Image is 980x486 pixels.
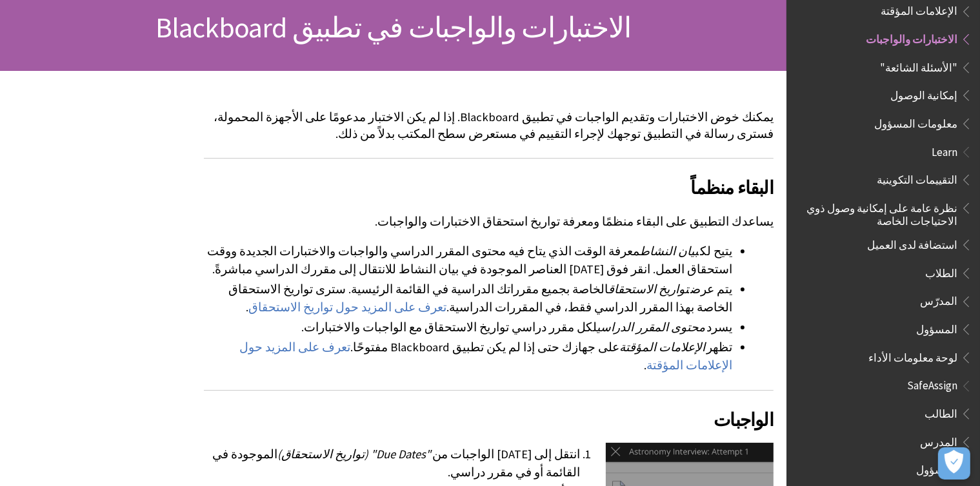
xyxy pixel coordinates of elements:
[204,280,732,316] li: يتم عرض الخاصة بجميع مقرراتك الدراسية في القائمة الرئيسية. سترى تواريخ الاستحقاق الخاصة بهذا المق...
[880,57,957,74] span: "الأسئلة الشائعة"
[874,113,957,130] span: معلومات المسؤول
[916,459,957,476] span: المسؤول
[907,375,957,393] span: SafeAssign
[619,340,705,355] span: الإعلامات المؤقتة
[204,242,732,278] li: يتيح لك معرفة الوقت الذي يتاح فيه محتوى المقرر الدراسي والواجبات والاختبارات الجديدة ووقت استحقاق...
[204,318,732,336] li: يسرد لكل مقرر دراسي تواريخ الاستحقاق مع الواجبات والاختبارات.
[938,447,970,480] button: فتح التفضيلات
[597,320,705,335] span: محتوى المقرر الدراسي
[925,262,957,280] span: الطلاب
[877,169,957,186] span: التقييمات التكوينية
[890,84,957,102] span: إمكانية الوصول
[866,28,957,46] span: الاختبارات والواجبات
[640,244,699,258] span: بيان النشاط
[204,390,774,433] h2: الواجبات
[881,1,957,18] span: الإعلامات المؤقتة
[204,213,774,230] p: يساعدك التطبيق على البقاء منظمًا ومعرفة تواريخ استحقاق الاختبارات والواجبات.
[932,141,957,159] span: Learn
[608,282,689,296] span: تواريخ الاستحقاق
[794,375,972,481] nav: Book outline for Blackboard SafeAssign
[204,338,732,374] li: تظهر على جهازك حتى إذا لم يكن تطبيق Blackboard مفتوحًا. .
[248,300,446,315] a: تعرف على المزيد حول تواريخ الاستحقاق
[239,340,732,373] a: تعرف على المزيد حول الإعلامات المؤقتة
[925,403,957,420] span: الطالب
[868,347,957,364] span: لوحة معلومات الأداء
[204,445,732,481] li: انتقل إلى [DATE] الواجبات من الموجودة في القائمة أو في مقرر دراسي.
[920,431,957,449] span: المدرس
[920,291,957,308] span: المدرّس
[867,234,957,251] span: استضافة لدى العميل
[916,318,957,336] span: المسؤول
[204,158,774,201] h2: البقاء منظماً
[794,141,972,369] nav: Book outline for Blackboard Learn Help
[204,109,774,142] p: يمكنك خوض الاختبارات وتقديم الواجبات في تطبيق Blackboard. إذا لم يكن الاختبار مدعومًا على الأجهزة...
[155,10,632,45] span: الاختبارات والواجبات في تطبيق Blackboard
[277,447,431,462] span: "Due Dates" (تواريخ الاستحقاق)
[802,197,957,228] span: نظرة عامة على إمكانية وصول ذوي الاحتياجات الخاصة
